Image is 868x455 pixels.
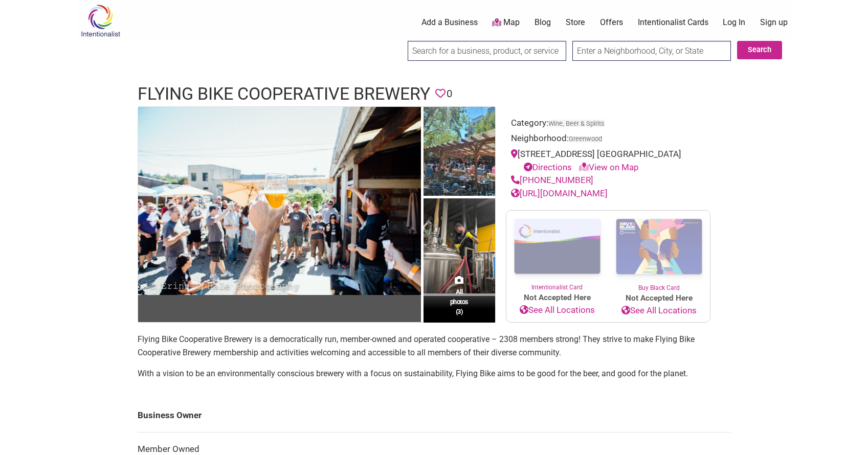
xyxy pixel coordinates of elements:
[511,175,593,185] a: [PHONE_NUMBER]
[524,162,572,172] a: Directions
[535,17,551,28] a: Blog
[608,211,710,283] img: Buy Black Card
[638,17,708,28] a: Intentionalist Cards
[600,17,623,28] a: Offers
[138,399,731,433] td: Business Owner
[138,107,421,295] img: Flying Bike Cooperative Brewery
[421,17,478,28] a: Add a Business
[760,17,788,28] a: Sign up
[138,369,688,378] span: With a vision to be an environmentally conscious brewery with a focus on sustainability, Flying B...
[408,41,566,61] input: Search for a business, product, or service
[492,17,520,29] a: Map
[608,304,710,317] a: See All Locations
[608,211,710,292] a: Buy Black Card
[548,120,605,127] a: Wine, Beer & Spirits
[138,334,695,357] span: Flying Bike Cooperative Brewery is a democratically run, member-owned and operated cooperative – ...
[737,41,782,59] button: Search
[424,107,495,199] img: Flying Bike Cooperative Brewery
[511,117,705,132] div: Category:
[511,188,608,198] a: [URL][DOMAIN_NAME]
[76,4,125,37] img: Intentionalist
[608,292,710,304] span: Not Accepted Here
[506,211,608,292] a: Intentionalist Card
[511,148,705,174] div: [STREET_ADDRESS] [GEOGRAPHIC_DATA]
[572,41,731,61] input: Enter a Neighborhood, City, or State
[723,17,745,28] a: Log In
[506,211,608,283] img: Intentionalist Card
[138,82,430,106] h1: Flying Bike Cooperative Brewery
[424,198,495,296] img: Flying Bike Cooperative Brewery
[569,136,602,143] span: Greenwood
[447,86,452,102] span: 0
[435,86,446,102] span: You must be logged in to save favorites.
[511,132,705,148] div: Neighborhood:
[579,162,639,172] a: View on Map
[506,292,608,304] span: Not Accepted Here
[506,304,608,317] a: See All Locations
[566,17,585,28] a: Store
[450,287,469,316] span: All photos (3)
